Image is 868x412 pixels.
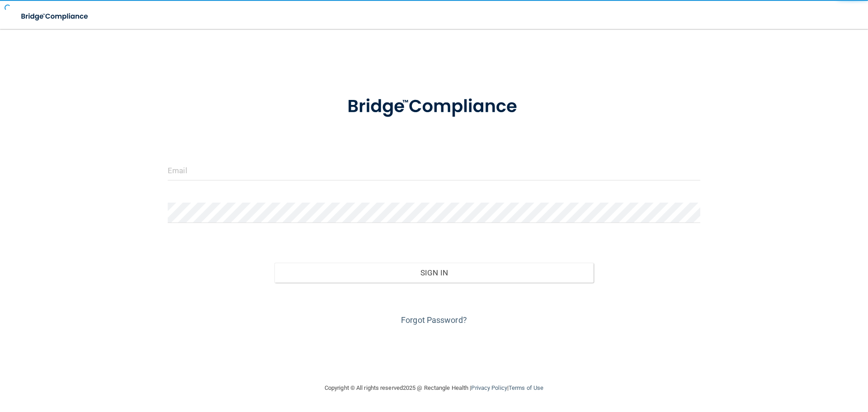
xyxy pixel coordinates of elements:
a: Terms of Use [509,384,543,391]
a: Forgot Password? [401,315,467,325]
div: Copyright © All rights reserved 2025 @ Rectangle Health | | [269,374,599,403]
input: Email [168,160,700,180]
img: bridge_compliance_login_screen.278c3ca4.svg [329,83,539,130]
button: Sign In [274,263,594,283]
img: bridge_compliance_login_screen.278c3ca4.svg [14,7,97,26]
a: Privacy Policy [471,384,507,391]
